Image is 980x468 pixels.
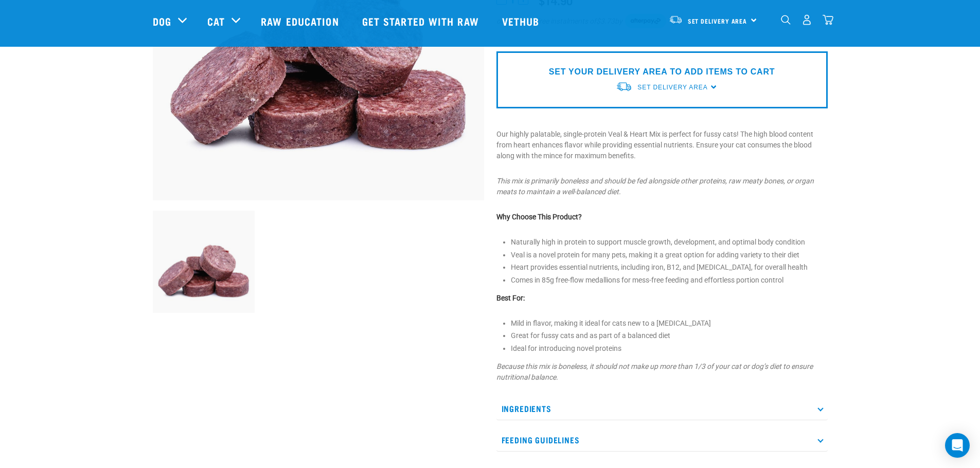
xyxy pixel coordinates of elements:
[511,237,828,248] li: Naturally high in protein to support muscle growth, development, and optimal body condition
[945,433,970,458] div: Open Intercom Messenger
[496,428,828,452] p: Feeding Guidelines
[251,1,351,42] a: Raw Education
[511,250,828,260] li: Veal is a novel protein for many pets, making it a great option for adding variety to their diet
[153,211,255,313] img: 1152 Veal Heart Medallions 01
[496,129,828,161] p: Our highly palatable, single-protein Veal & Heart Mix is perfect for fussy cats! The high blood c...
[669,15,683,24] img: van-moving.png
[637,84,707,91] span: Set Delivery Area
[549,66,775,78] p: SET YOUR DELIVERY AREA TO ADD ITEMS TO CART
[153,13,171,29] a: Dog
[511,262,828,273] li: Heart provides essential nutrients, including iron, B12, and [MEDICAL_DATA], for overall health
[511,275,828,286] li: Comes in 85g free-flow medallions for mess-free feeding and effortless portion control
[616,81,632,92] img: van-moving.png
[823,14,833,25] img: home-icon@2x.png
[496,177,814,196] em: This mix is primarily boneless and should be fed alongside other proteins, raw meaty bones, or or...
[496,397,828,420] p: Ingredients
[781,15,791,25] img: home-icon-1@2x.png
[496,362,813,381] em: Because this mix is boneless, it should not make up more than 1/3 of your cat or dog’s diet to en...
[801,14,812,25] img: user.png
[492,1,553,42] a: Vethub
[511,318,828,329] li: Mild in flavor, making it ideal for cats new to a [MEDICAL_DATA]
[511,343,828,354] li: Ideal for introducing novel proteins
[207,13,225,29] a: Cat
[496,213,582,221] strong: Why Choose This Product?
[496,294,525,302] strong: Best For:
[352,1,492,42] a: Get started with Raw
[688,19,747,23] span: Set Delivery Area
[511,330,828,341] li: Great for fussy cats and as part of a balanced diet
